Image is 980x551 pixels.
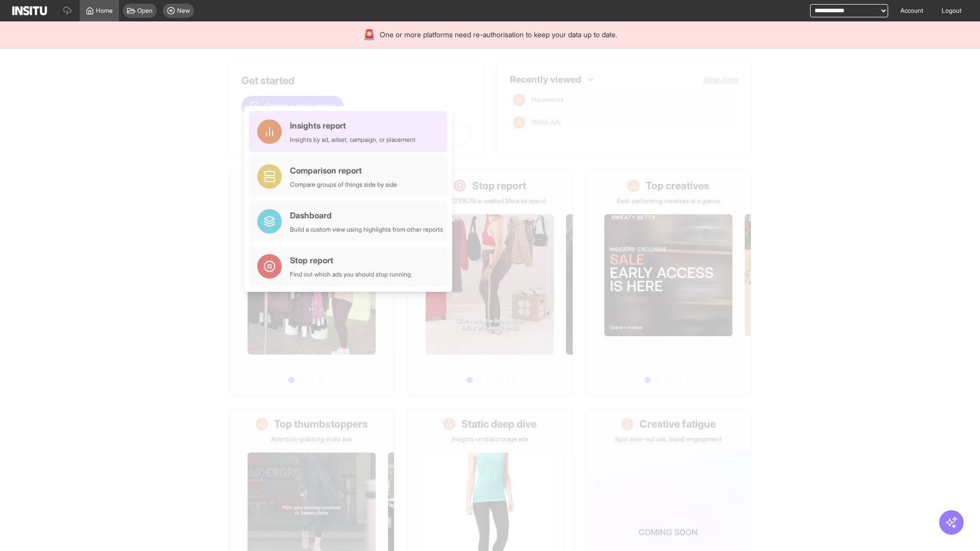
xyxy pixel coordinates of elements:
[290,209,443,221] div: Dashboard
[290,226,443,234] div: Build a custom view using highlights from other reports
[380,30,617,40] span: One or more platforms need re-authorisation to keep your data up to date.
[137,7,153,15] span: Open
[290,270,411,279] div: Find out which ads you should stop running
[96,7,113,15] span: Home
[290,119,415,132] div: Insights report
[290,181,397,189] div: Compare groups of things side by side
[290,136,415,144] div: Insights by ad, adset, campaign, or placement
[177,7,190,15] span: New
[363,28,376,42] div: 🚨
[290,254,411,266] div: Stop report
[12,6,47,15] img: Logo
[290,164,397,177] div: Comparison report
